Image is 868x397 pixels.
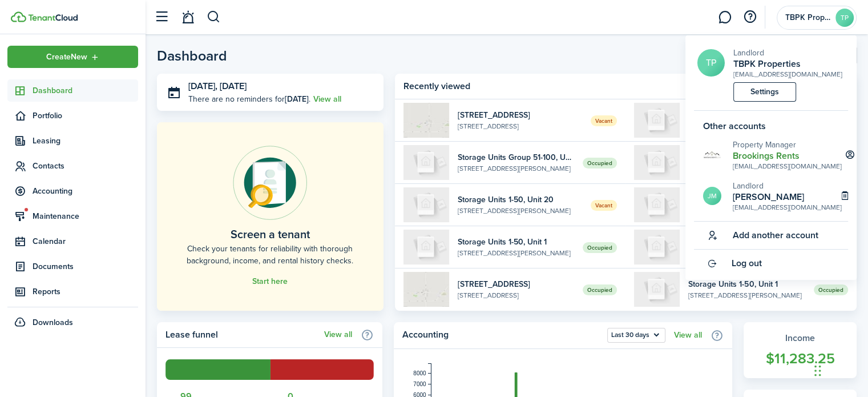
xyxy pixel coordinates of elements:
[403,103,449,138] img: 1
[7,280,138,303] a: Reports
[33,210,138,222] span: Maintenance
[458,278,575,290] widget-list-item-title: [STREET_ADDRESS]
[458,163,575,174] widget-list-item-description: [STREET_ADDRESS][PERSON_NAME]
[458,206,583,216] widget-list-item-description: [STREET_ADDRESS][PERSON_NAME]
[733,151,842,161] h2: Brookings Rents
[11,11,26,22] img: TenantCloud
[7,79,138,102] a: Dashboard
[814,354,821,388] div: Drag
[688,278,805,290] widget-list-item-title: Storage Units 1-50, Unit 1
[607,328,665,343] button: Open menu
[28,14,78,21] img: TenantCloud
[733,161,842,171] div: [EMAIL_ADDRESS][DOMAIN_NAME]
[33,135,138,147] span: Leasing
[183,243,358,267] home-placeholder-description: Check your tenants for reliability with thorough background, income, and rental history checks.
[402,328,601,343] home-widget-title: Accounting
[458,194,583,206] widget-list-item-title: Storage Units 1-50, Unit 20
[403,187,449,222] img: 20
[634,103,680,138] img: 20
[733,82,796,102] a: Settings
[733,180,764,192] span: Landlord
[694,250,848,277] a: Log out
[733,47,764,59] span: Landlord
[740,7,760,27] button: Open resource center
[207,7,221,27] button: Search
[33,160,138,172] span: Contacts
[814,284,848,295] span: Occupied
[33,260,138,272] span: Documents
[607,328,665,343] button: Last 30 days
[46,53,87,61] span: Create New
[744,322,857,378] a: Income$11,283.25
[591,200,617,211] span: Vacant
[688,290,805,300] widget-list-item-description: [STREET_ADDRESS][PERSON_NAME]
[33,316,73,328] span: Downloads
[674,331,702,340] a: View all
[755,348,845,370] widget-stats-count: $11,283.25
[33,235,138,247] span: Calendar
[733,230,818,240] span: Add another account
[733,59,842,69] a: TBPK Properties
[634,272,680,307] img: 1
[403,79,829,93] home-widget-title: Recently viewed
[591,115,617,126] span: Vacant
[835,9,854,27] avatar-text: TP
[714,3,736,32] a: Messaging
[177,3,199,32] a: Notifications
[403,145,449,180] img: 64
[694,222,818,249] button: Add another account
[157,49,227,63] header-page-title: Dashboard
[231,226,310,243] home-placeholder-title: Screen a tenant
[313,93,341,105] a: View all
[697,49,725,77] a: TP
[634,187,680,222] img: 1
[703,146,721,164] img: Brookings Rents
[694,119,848,133] h5: Other accounts
[414,370,427,376] tspan: 8000
[733,139,796,151] span: Property Manager
[458,109,583,121] widget-list-item-title: [STREET_ADDRESS]
[324,330,352,339] a: View all
[458,236,575,248] widget-list-item-title: Storage Units 1-50, Unit 1
[583,158,617,169] span: Occupied
[785,14,831,22] span: TBPK Properties
[634,145,680,180] img: 20
[458,290,575,300] widget-list-item-description: [STREET_ADDRESS]
[33,85,138,97] span: Dashboard
[403,272,449,307] img: 1
[458,248,575,258] widget-list-item-description: [STREET_ADDRESS][PERSON_NAME]
[811,342,868,397] iframe: Chat Widget
[403,230,449,264] img: 1
[583,284,617,295] span: Occupied
[732,258,762,268] span: Log out
[733,202,842,212] div: [EMAIL_ADDRESS][DOMAIN_NAME]
[733,69,842,79] div: [EMAIL_ADDRESS][DOMAIN_NAME]
[233,146,307,220] img: Online payments
[33,185,138,197] span: Accounting
[755,331,845,345] widget-stats-title: Income
[188,93,310,105] p: There are no reminders for .
[703,187,721,205] avatar-text: JM
[188,79,375,94] h3: [DATE], [DATE]
[33,110,138,122] span: Portfolio
[252,277,288,286] a: Start here
[33,286,138,298] span: Reports
[458,151,575,163] widget-list-item-title: Storage Units Group 51-100, Unit 64
[414,381,427,387] tspan: 7000
[634,230,680,264] img: 20
[151,6,172,28] button: Open sidebar
[458,121,583,131] widget-list-item-description: [STREET_ADDRESS]
[165,328,318,342] home-widget-title: Lease funnel
[7,46,138,68] button: Open menu
[733,192,842,202] h2: Joe Mendel
[285,93,309,105] b: [DATE]
[583,242,617,253] span: Occupied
